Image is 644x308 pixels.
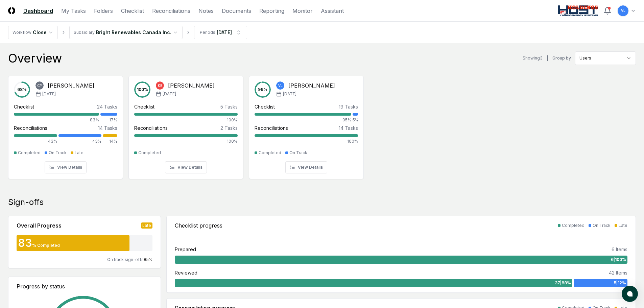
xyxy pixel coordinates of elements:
div: Checklist [255,103,275,110]
div: Completed [18,150,41,156]
div: Workflow [13,29,31,35]
div: Completed [562,222,585,229]
div: 100% [134,117,238,123]
div: [PERSON_NAME] [168,81,215,90]
a: 100%KB[PERSON_NAME][DATE]Checklist5 Tasks100%Reconciliations2 Tasks100%CompletedView Details [128,70,243,179]
div: 6 Items [612,246,627,253]
a: Checklist progressCompletedOn TrackLatePrepared6 Items6|100%Reviewed42 Items37|88%5|12% [166,216,636,293]
div: 24 Tasks [97,103,117,110]
span: On track sign-offs [107,257,144,262]
div: Reconciliations [134,124,168,132]
span: 5 | 12 % [614,280,626,286]
a: Dashboard [23,7,53,15]
a: Monitor [292,7,313,15]
a: Checklist [121,7,144,15]
div: On Track [593,222,611,229]
div: Sign-offs [8,197,636,208]
img: Host NA Holdings logo [558,5,598,16]
span: [DATE] [163,91,176,97]
div: On Track [289,150,307,156]
div: Late [75,150,84,156]
div: 43% [14,138,57,144]
div: Progress by status [17,282,152,290]
span: 37 | 88 % [555,280,571,286]
a: Folders [94,7,113,15]
div: 95% [255,117,351,123]
div: 83% [14,117,99,123]
a: Reconciliations [152,7,190,15]
a: Documents [222,7,251,15]
div: 14% [103,138,117,144]
div: On Track [49,150,67,156]
div: 42 Items [609,269,627,276]
div: Overview [8,51,62,65]
div: 17% [100,117,117,123]
div: Showing 3 [523,55,543,61]
span: KB [158,83,162,88]
div: [DATE] [217,29,232,36]
span: [DATE] [42,91,56,97]
img: Logo [8,7,15,14]
div: Reconciliations [255,124,288,132]
div: Late [141,222,152,229]
span: 6 | 100 % [611,257,626,263]
div: Reviewed [175,269,197,276]
button: View Details [45,161,87,173]
div: Completed [259,150,281,156]
div: Subsidiary [74,29,95,35]
a: Reporting [259,7,284,15]
div: 19 Tasks [339,103,358,110]
button: View Details [285,161,327,173]
div: 14 Tasks [339,124,358,132]
div: Periods [200,29,215,35]
div: Checklist progress [175,221,222,230]
div: 83 [17,238,32,248]
button: atlas-launcher [622,286,638,302]
span: [DATE] [283,91,296,97]
a: Notes [198,7,214,15]
button: VL [617,5,629,17]
div: Overall Progress [17,221,62,230]
div: 5% [353,117,358,123]
div: 100% [255,138,358,144]
a: 96%VL[PERSON_NAME][DATE]Checklist19 Tasks95%5%Reconciliations14 Tasks100%CompletedOn TrackView De... [249,70,364,179]
a: 68%CY[PERSON_NAME][DATE]Checklist24 Tasks83%17%Reconciliations14 Tasks43%43%14%CompletedOn TrackL... [8,70,123,179]
div: 2 Tasks [220,124,238,132]
div: 43% [58,138,102,144]
div: % Completed [32,242,60,248]
nav: breadcrumb [8,26,247,39]
label: Group by [552,56,571,60]
div: [PERSON_NAME] [288,81,335,90]
button: Periods[DATE] [194,26,247,39]
div: 5 Tasks [220,103,238,110]
div: 100% [134,138,238,144]
div: Late [619,222,627,229]
div: [PERSON_NAME] [48,81,94,90]
div: | [547,55,548,62]
a: My Tasks [61,7,86,15]
div: Prepared [175,246,196,253]
span: VL [621,8,625,13]
span: CY [37,83,42,88]
div: 14 Tasks [98,124,117,132]
a: Assistant [321,7,344,15]
span: VL [278,83,283,88]
div: Reconciliations [14,124,47,132]
div: Checklist [14,103,34,110]
button: View Details [165,161,207,173]
span: 85 % [144,257,152,262]
div: Completed [138,150,161,156]
div: Checklist [134,103,154,110]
